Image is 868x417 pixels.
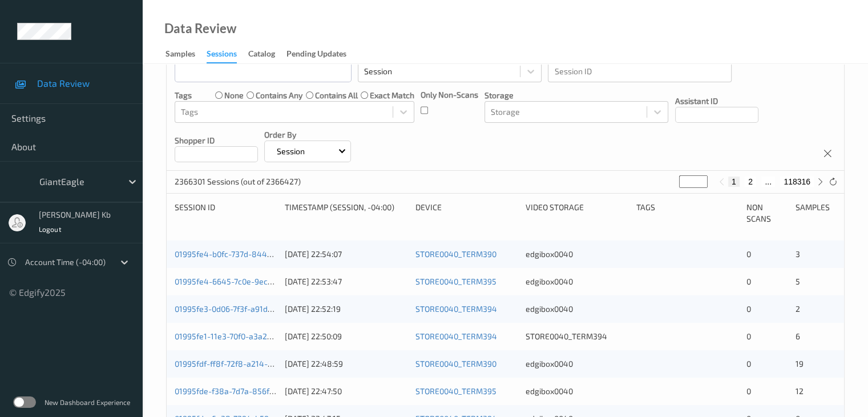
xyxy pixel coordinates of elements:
a: 01995fde-f38a-7d7a-856f-72564773deb5 [175,386,326,396]
p: Only Non-Scans [421,89,478,101]
span: 19 [795,359,803,368]
div: edgibox0040 [526,386,628,397]
span: 0 [746,359,751,368]
label: exact match [370,90,414,101]
div: Sessions [207,48,237,63]
span: 3 [795,249,800,259]
span: 0 [746,386,751,396]
div: [DATE] 22:53:47 [285,276,407,287]
button: ... [761,177,775,187]
a: Catalog [248,46,286,62]
div: [DATE] 22:52:19 [285,303,407,315]
button: 2 [745,177,756,187]
a: STORE0040_TERM390 [415,359,496,368]
div: Tags [636,202,738,224]
a: Sessions [207,46,248,63]
div: Catalog [248,48,275,62]
div: Device [415,202,518,224]
a: STORE0040_TERM395 [415,386,496,396]
span: 2 [795,304,800,314]
a: 01995fe3-0d06-7f3f-a91d-2ea01dec8ac1 [175,304,323,314]
div: Data Review [164,23,236,34]
div: [DATE] 22:50:09 [285,331,407,342]
div: Samples [795,202,836,224]
div: Timestamp (Session, -04:00) [285,202,407,224]
div: Video Storage [526,202,628,224]
div: Samples [165,48,195,62]
a: 01995fe4-6645-7c0e-9ec6-311e3489240f [175,276,328,286]
div: STORE0040_TERM394 [526,331,628,342]
div: [DATE] 22:54:07 [285,248,407,260]
a: STORE0040_TERM395 [415,276,496,286]
p: 2366301 Sessions (out of 2366427) [175,176,301,187]
p: Order By [264,129,351,141]
a: 01995fe4-b0fc-737d-8443-bdd4d20c18d0 [175,249,329,259]
div: Non Scans [746,202,788,224]
span: 0 [746,276,751,286]
div: edgibox0040 [526,248,628,260]
div: Session ID [175,202,277,224]
div: edgibox0040 [526,276,628,287]
span: 0 [746,304,751,314]
a: STORE0040_TERM394 [415,331,497,341]
a: Pending Updates [286,46,358,62]
span: 12 [795,386,803,396]
a: Samples [165,46,207,62]
label: contains any [256,90,302,101]
p: Session [273,146,309,157]
div: edgibox0040 [526,303,628,315]
p: Assistant ID [675,95,758,107]
p: Storage [485,90,668,101]
a: STORE0040_TERM390 [415,249,496,259]
span: 0 [746,331,751,341]
button: 118316 [780,177,814,187]
label: contains all [315,90,358,101]
label: none [224,90,244,101]
button: 1 [728,177,740,187]
div: [DATE] 22:47:50 [285,386,407,397]
div: [DATE] 22:48:59 [285,358,407,370]
a: 01995fdf-ff8f-72f8-a214-10caf5dffc73 [175,359,314,368]
div: edgibox0040 [526,358,628,370]
div: Pending Updates [286,48,346,62]
span: 6 [795,331,800,341]
span: 0 [746,249,751,259]
a: 01995fe1-11e3-70f0-a3a2-8e2d83bc45ac [175,331,326,341]
p: Tags [175,90,192,101]
p: Shopper ID [175,135,258,146]
span: 5 [795,276,800,286]
a: STORE0040_TERM394 [415,304,497,314]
